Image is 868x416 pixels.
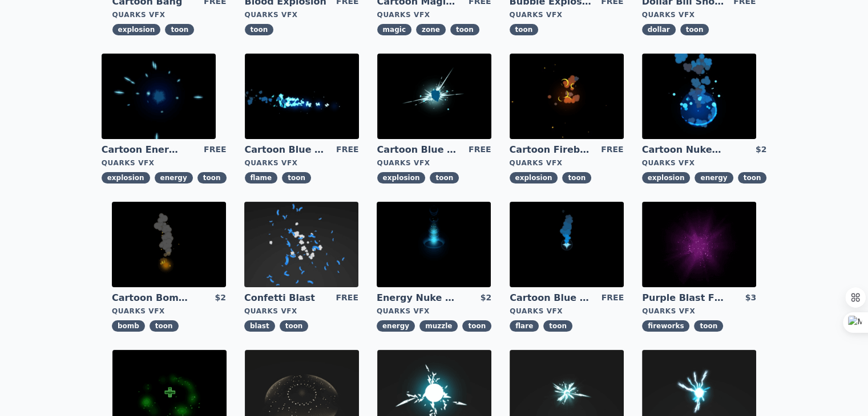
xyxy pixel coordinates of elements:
[642,144,724,156] a: Cartoon Nuke Energy Explosion
[510,202,624,287] img: imgAlt
[112,307,226,316] div: Quarks VFX
[510,292,592,304] a: Cartoon Blue Flare
[510,10,624,19] div: Quarks VFX
[642,307,756,316] div: Quarks VFX
[510,307,624,316] div: Quarks VFX
[155,172,193,183] span: energy
[377,24,411,35] span: magic
[377,10,491,19] div: Quarks VFX
[245,24,274,35] span: toon
[642,172,691,183] span: explosion
[510,24,539,35] span: toon
[642,292,724,304] a: Purple Blast Fireworks
[543,320,572,332] span: toon
[680,24,709,35] span: toon
[245,158,359,168] div: Quarks VFX
[510,144,592,156] a: Cartoon Fireball Explosion
[377,54,491,139] img: imgAlt
[601,292,624,304] div: FREE
[642,10,756,19] div: Quarks VFX
[377,144,459,156] a: Cartoon Blue Gas Explosion
[642,158,767,168] div: Quarks VFX
[695,172,733,183] span: energy
[244,320,275,332] span: blast
[642,54,756,139] img: imgAlt
[430,172,459,183] span: toon
[244,202,358,287] img: imgAlt
[197,172,227,183] span: toon
[642,202,756,287] img: imgAlt
[642,24,676,35] span: dollar
[102,158,227,168] div: Quarks VFX
[601,144,623,156] div: FREE
[510,320,539,332] span: flare
[112,320,145,332] span: bomb
[377,307,491,316] div: Quarks VFX
[112,202,226,287] img: imgAlt
[204,144,226,156] div: FREE
[510,172,558,183] span: explosion
[102,172,150,183] span: explosion
[416,24,446,35] span: zone
[112,292,194,304] a: Cartoon Bomb Fuse
[562,172,591,183] span: toon
[150,320,179,332] span: toon
[510,54,624,139] img: imgAlt
[112,24,161,35] span: explosion
[756,144,766,156] div: $2
[244,292,326,304] a: Confetti Blast
[282,172,311,183] span: toon
[481,292,491,304] div: $2
[245,10,359,19] div: Quarks VFX
[377,158,491,168] div: Quarks VFX
[377,292,459,304] a: Energy Nuke Muzzle Flash
[642,320,689,332] span: fireworks
[336,144,358,156] div: FREE
[336,292,358,304] div: FREE
[450,24,479,35] span: toon
[102,144,184,156] a: Cartoon Energy Explosion
[745,292,756,304] div: $3
[377,320,415,332] span: energy
[165,24,194,35] span: toon
[469,144,491,156] div: FREE
[462,320,491,332] span: toon
[738,172,767,183] span: toon
[102,54,216,139] img: imgAlt
[215,292,225,304] div: $2
[280,320,309,332] span: toon
[377,172,426,183] span: explosion
[245,172,278,183] span: flame
[244,307,358,316] div: Quarks VFX
[377,202,491,287] img: imgAlt
[245,54,359,139] img: imgAlt
[112,10,227,19] div: Quarks VFX
[694,320,723,332] span: toon
[510,158,624,168] div: Quarks VFX
[419,320,458,332] span: muzzle
[245,144,327,156] a: Cartoon Blue Flamethrower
